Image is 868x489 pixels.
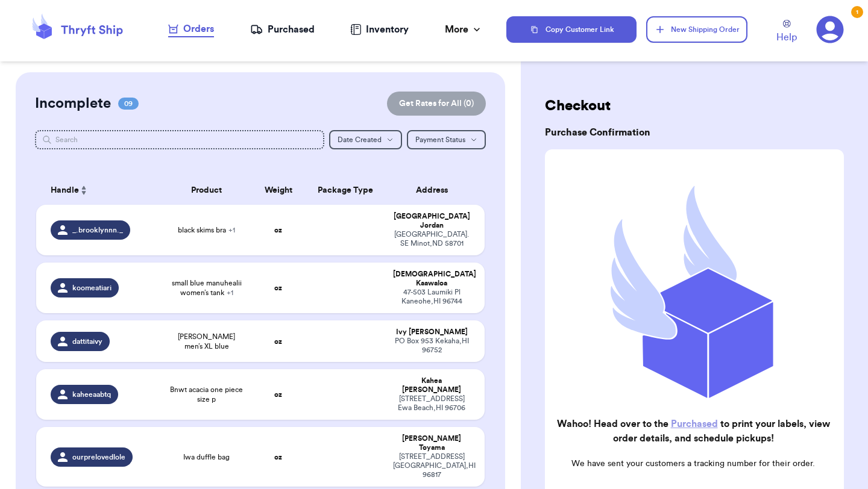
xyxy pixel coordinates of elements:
[393,328,470,337] div: Ivy [PERSON_NAME]
[274,391,282,398] strong: oz
[274,226,282,234] strong: oz
[393,452,470,479] div: [STREET_ADDRESS] [GEOGRAPHIC_DATA] , HI 96817
[168,22,214,36] div: Orders
[305,176,386,205] th: Package Type
[274,453,282,461] strong: oz
[646,16,747,43] button: New Shipping Order
[72,225,123,235] span: _.brooklynnn._
[545,96,844,116] h2: Checkout
[506,16,637,43] button: Copy Customer Link
[35,130,324,149] input: Search
[169,385,244,404] span: Bnwt acacia one piece size p
[228,226,235,234] span: + 1
[387,92,486,116] button: Get Rates for All (0)
[51,184,79,197] span: Handle
[162,176,251,205] th: Product
[72,283,112,293] span: koomeatiari
[274,284,282,291] strong: oz
[851,6,863,18] div: 1
[776,20,797,45] a: Help
[407,130,486,149] button: Payment Status
[350,22,409,37] a: Inventory
[168,22,214,37] a: Orders
[393,337,470,355] div: PO Box 953 Kekaha , HI 96752
[671,419,718,429] a: Purchased
[415,136,465,143] span: Payment Status
[545,125,844,140] h3: Purchase Confirmation
[393,212,470,230] div: [GEOGRAPHIC_DATA] Jordan
[393,376,470,394] div: Kahea [PERSON_NAME]
[72,337,102,346] span: dattitaivy
[35,94,111,113] h2: Incomplete
[338,136,382,143] span: Date Created
[274,338,282,345] strong: oz
[386,176,485,205] th: Address
[555,417,832,446] h2: Wahoo! Head over to the to print your labels, view order details, and schedule pickups!
[393,230,470,248] div: [GEOGRAPHIC_DATA]. SE Minot , ND 58701
[72,452,125,462] span: ourprelovedlole
[79,183,89,198] button: Sort ascending
[169,278,244,297] span: small blue manuhealii women’s tank
[393,270,470,288] div: [DEMOGRAPHIC_DATA] Kaawaloa
[776,30,797,45] span: Help
[393,288,470,306] div: 47-503 Laumiki Pl Kaneohe , HI 96744
[329,130,402,149] button: Date Created
[227,289,233,296] span: + 1
[169,332,244,351] span: [PERSON_NAME] men’s XL blue
[250,22,315,37] a: Purchased
[393,434,470,452] div: [PERSON_NAME] Toyama
[816,16,844,43] a: 1
[178,225,235,235] span: black skims bra
[251,176,305,205] th: Weight
[393,394,470,413] div: [STREET_ADDRESS] Ewa Beach , HI 96706
[72,390,111,399] span: kaheeaabtq
[445,22,483,37] div: More
[118,98,139,110] span: 09
[555,458,832,470] p: We have sent your customers a tracking number for their order.
[183,452,230,462] span: Iwa duffle bag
